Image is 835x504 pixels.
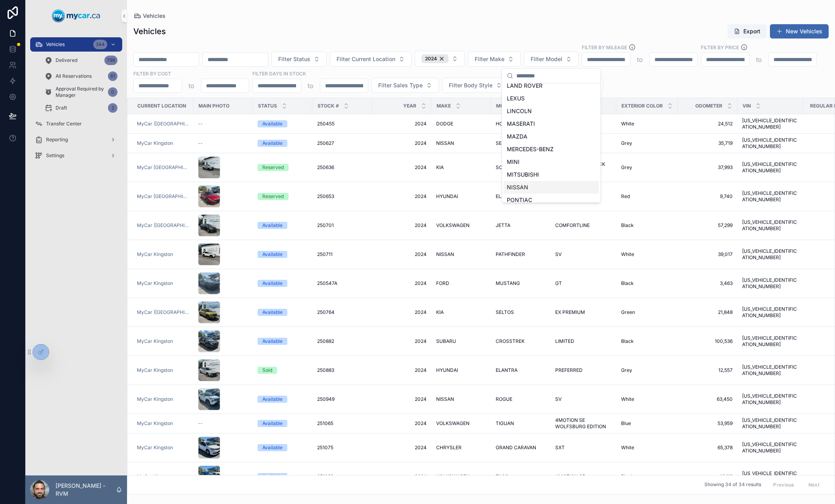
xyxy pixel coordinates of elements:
[317,121,367,127] a: 250455
[337,55,395,63] span: Filter Current Location
[137,367,173,373] a: MyCar Kingston
[377,280,427,287] a: 2024
[262,280,283,287] div: Available
[137,222,189,229] a: MyCar ([GEOGRAPHIC_DATA])
[507,158,519,166] span: MINI
[496,396,546,402] a: ROGUE
[104,56,117,65] div: 798
[377,121,427,127] a: 2024
[46,137,68,143] span: Reporting
[436,367,458,373] span: HYUNDAI
[436,193,486,200] a: HYUNDAI
[30,148,122,163] a: Settings
[621,121,634,127] span: White
[436,338,486,344] a: SUBARU
[377,164,427,171] a: 2024
[378,81,423,89] span: Filter Sales Type
[317,121,335,127] span: 250455
[555,251,562,258] span: SV
[683,280,733,287] span: 3,463
[317,164,367,171] a: 250636
[524,52,579,67] button: Select Button
[415,51,465,67] button: Select Button
[436,280,486,287] a: FORD
[137,251,189,258] a: MyCar Kingston
[742,248,798,261] span: [US_VEHICLE_IDENTIFICATION_NUMBER]
[137,140,189,146] a: MyCar Kingston
[137,338,173,344] span: MyCar Kingston
[262,222,283,229] div: Available
[742,364,798,377] span: [US_VEHICLE_IDENTIFICATION_NUMBER]
[621,140,632,146] span: Grey
[555,338,612,344] a: LIMITED
[137,251,173,258] span: MyCar Kingston
[56,105,67,111] span: Draft
[436,193,458,200] span: HYUNDAI
[683,140,733,146] span: 35,719
[683,251,733,258] span: 39,017
[496,222,546,229] a: JETTA
[507,196,532,204] span: PONTIAC
[507,120,535,128] span: MASERATI
[496,367,518,373] span: ELANTRA
[30,117,122,131] a: Transfer Center
[582,44,627,51] label: Filter By Mileage
[133,70,171,77] label: FILTER BY COST
[555,338,574,344] span: LIMITED
[371,78,439,93] button: Select Button
[46,41,65,48] span: Vehicles
[683,164,733,171] a: 37,993
[56,73,92,79] span: All Reservations
[683,367,733,373] a: 12,557
[683,309,733,315] a: 21,848
[377,251,427,258] a: 2024
[496,140,515,146] span: SENTRA
[137,140,173,146] a: MyCar Kingston
[683,338,733,344] a: 100,536
[742,393,798,406] span: [US_VEHICLE_IDENTIFICATION_NUMBER]
[496,338,546,344] a: CROSSTREK
[436,121,453,127] span: DODGE
[621,193,673,200] a: Red
[507,145,554,153] span: MERCEDES-BENZ
[137,164,189,171] a: MyCar [GEOGRAPHIC_DATA]
[317,338,334,344] span: 250882
[258,396,308,403] a: Available
[258,120,308,127] a: Available
[496,396,512,402] span: ROGUE
[742,335,798,348] a: [US_VEHICLE_IDENTIFICATION_NUMBER]
[555,396,612,402] a: SV
[137,396,173,402] span: MyCar Kingston
[377,309,427,315] a: 2024
[742,137,798,150] a: [US_VEHICLE_IDENTIFICATION_NUMBER]
[555,222,612,229] a: COMFORTLINE
[46,121,82,127] span: Transfer Center
[262,251,283,258] div: Available
[621,121,673,127] a: White
[93,40,107,49] div: 344
[442,78,509,93] button: Select Button
[317,193,334,200] span: 250653
[621,280,634,287] span: Black
[262,396,283,403] div: Available
[683,222,733,229] a: 57,299
[683,193,733,200] a: 9,740
[496,222,510,229] span: JETTA
[496,121,546,127] a: HORNET
[742,277,798,290] a: [US_VEHICLE_IDENTIFICATION_NUMBER]
[742,306,798,319] a: [US_VEHICLE_IDENTIFICATION_NUMBER]
[137,193,189,200] a: MyCar [GEOGRAPHIC_DATA]
[555,309,585,315] span: EX PREMIUM
[555,367,583,373] span: PREFERRED
[436,222,486,229] a: VOLKSWAGEN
